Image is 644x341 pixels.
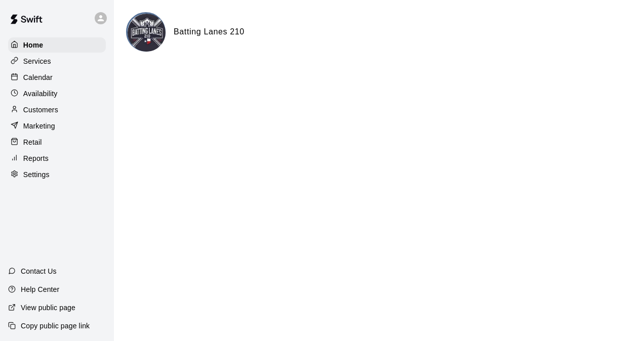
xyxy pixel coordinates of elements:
a: Reports [8,151,106,166]
p: Customers [23,105,58,115]
a: Marketing [8,118,106,134]
p: Home [23,40,44,50]
p: Reports [23,153,49,163]
p: Marketing [23,121,55,131]
p: View public page [21,303,75,313]
a: Availability [8,86,106,101]
a: Customers [8,102,106,117]
p: Availability [23,89,58,99]
h6: Batting Lanes 210 [174,25,245,38]
p: Contact Us [21,266,57,276]
p: Copy public page link [21,321,90,331]
a: Services [8,54,106,69]
p: Retail [23,137,42,147]
img: Batting Lanes 210 logo [128,14,166,52]
p: Services [23,56,51,66]
a: Retail [8,135,106,150]
p: Settings [23,169,50,180]
p: Help Center [21,284,59,294]
a: Home [8,37,106,53]
a: Settings [8,167,106,182]
p: Calendar [23,72,53,82]
a: Calendar [8,70,106,85]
